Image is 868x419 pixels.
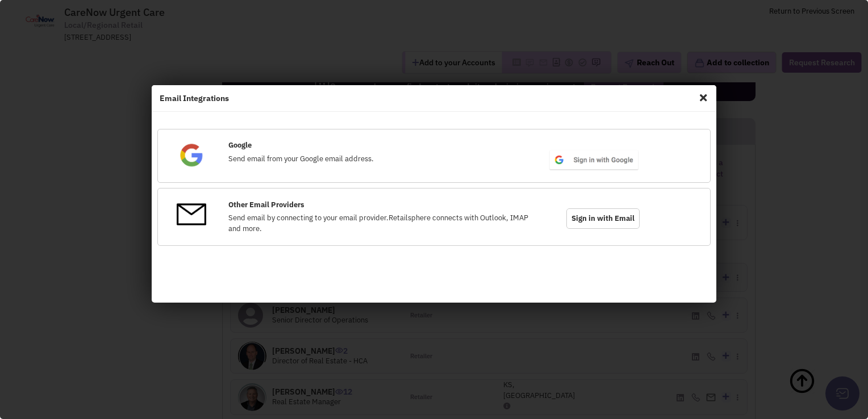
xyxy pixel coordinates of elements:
[566,208,640,229] span: Sign in with Email
[228,140,252,151] label: Google
[177,200,206,229] img: OtherEmail.png
[177,140,206,170] img: Google.png
[696,89,711,107] span: Close
[228,200,304,211] label: Other Email Providers
[228,213,528,233] span: Send email by connecting to your email provider.Retailsphere connects with Outlook, IMAP and more.
[160,93,708,103] h4: Email Integrations
[548,149,640,171] img: btn_google_signin_light_normal_web@2x.png
[228,154,374,164] span: Send email from your Google email address.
